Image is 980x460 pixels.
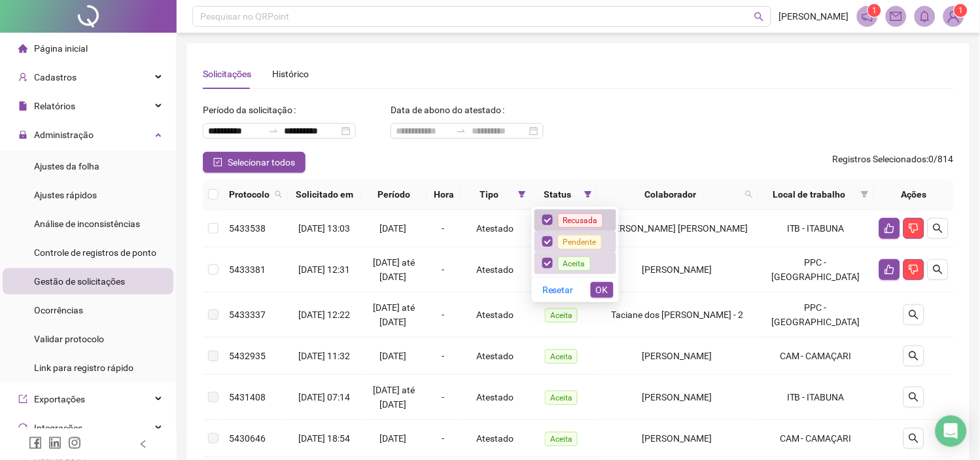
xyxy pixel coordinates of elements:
[34,190,97,200] span: Ajustes rápidos
[34,247,156,258] span: Controle de registros de ponto
[476,392,514,402] span: Atestado
[879,187,949,202] div: Ações
[374,257,415,282] span: [DATE] até [DATE]
[18,44,27,53] span: home
[516,185,529,204] span: filter
[229,433,266,444] span: 5430646
[442,310,444,320] span: -
[545,308,578,323] span: Aceita
[466,187,513,202] span: Tipo
[298,433,350,444] span: [DATE] 18:54
[754,12,764,22] span: search
[456,126,466,136] span: to
[34,305,83,315] span: Ocorrências
[545,349,578,364] span: Aceita
[933,223,943,234] span: search
[558,235,602,249] span: Pendente
[758,338,874,375] td: CAM - CAMAÇARI
[34,394,85,404] span: Exportações
[584,190,592,198] span: filter
[545,391,578,405] span: Aceita
[34,161,99,171] span: Ajustes da folha
[743,185,756,204] span: search
[612,310,744,320] span: Taciane dos [PERSON_NAME] - 2
[442,392,444,402] span: -
[758,375,874,420] td: ITB - ITABUNA
[18,423,27,433] span: sync
[298,392,350,402] span: [DATE] 07:14
[861,190,869,198] span: filter
[34,43,88,54] span: Página inicial
[34,276,125,287] span: Gestão de solicitações
[34,334,104,344] span: Validar protocolo
[288,179,361,210] th: Solicitado em
[29,436,42,450] span: facebook
[537,282,579,298] button: Resetar
[34,72,77,82] span: Cadastros
[944,7,964,26] img: 83412
[34,423,82,433] span: Integrações
[909,223,919,234] span: dislike
[545,432,578,446] span: Aceita
[34,101,75,111] span: Relatórios
[758,210,874,247] td: ITB - ITABUNA
[213,158,222,167] span: check-square
[476,433,514,444] span: Atestado
[203,99,301,120] label: Período da solicitação
[919,10,931,22] span: bell
[380,223,407,234] span: [DATE]
[884,264,895,275] span: like
[833,152,954,173] span: : 0 / 814
[139,440,148,449] span: left
[959,6,964,15] span: 1
[642,392,712,402] span: [PERSON_NAME]
[275,190,283,198] span: search
[298,310,350,320] span: [DATE] 12:22
[391,99,510,120] label: Data de abono do atestado
[476,264,514,275] span: Atestado
[642,351,712,361] span: [PERSON_NAME]
[228,155,295,169] span: Selecionar todos
[203,152,306,173] button: Selecionar todos
[745,190,753,198] span: search
[558,213,603,228] span: Recusada
[361,179,428,210] th: Período
[272,67,309,81] div: Histórico
[18,73,27,82] span: user-add
[68,436,81,450] span: instagram
[642,264,712,275] span: [PERSON_NAME]
[442,351,444,361] span: -
[374,385,415,410] span: [DATE] até [DATE]
[229,392,266,402] span: 5431408
[442,223,444,234] span: -
[603,187,740,202] span: Colaborador
[380,433,407,444] span: [DATE]
[862,10,873,22] span: notification
[442,264,444,275] span: -
[596,283,608,297] span: OK
[758,292,874,338] td: PPC - [GEOGRAPHIC_DATA]
[34,219,140,229] span: Análise de inconsistências
[758,247,874,292] td: PPC - [GEOGRAPHIC_DATA]
[542,283,574,297] span: Resetar
[558,257,591,271] span: Aceita
[476,223,514,234] span: Atestado
[18,101,27,111] span: file
[858,185,871,204] span: filter
[582,185,595,204] span: filter
[34,130,94,140] span: Administração
[909,351,919,361] span: search
[868,4,881,17] sup: 1
[936,416,967,447] div: Open Intercom Messenger
[909,392,919,402] span: search
[34,363,133,373] span: Link para registro rápido
[536,187,578,202] span: Status
[203,67,251,81] div: Solicitações
[476,351,514,361] span: Atestado
[268,126,279,136] span: swap-right
[833,154,927,164] span: Registros Selecionados
[229,310,266,320] span: 5433337
[779,9,849,24] span: [PERSON_NAME]
[758,420,874,457] td: CAM - CAMAÇARI
[298,264,350,275] span: [DATE] 12:31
